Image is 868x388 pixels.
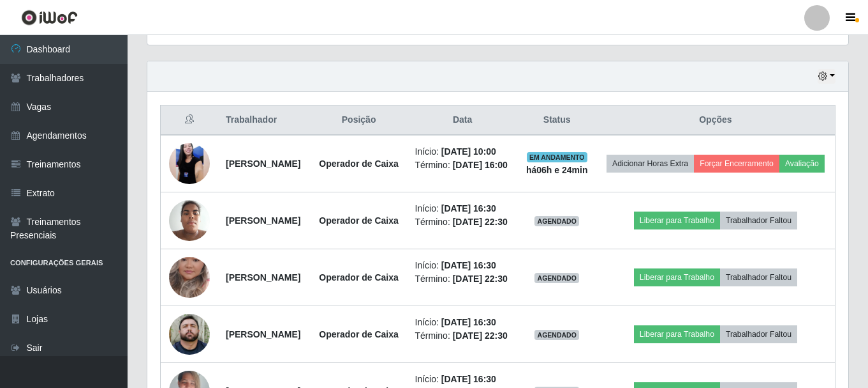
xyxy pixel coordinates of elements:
[720,212,797,229] button: Trabalhador Faltou
[441,260,496,270] time: [DATE] 16:30
[169,314,210,355] img: 1740017452142.jpeg
[319,329,399,339] strong: Operador de Caixa
[415,202,510,215] li: Início:
[319,272,399,283] strong: Operador de Caixa
[226,329,300,339] strong: [PERSON_NAME]
[415,329,510,343] li: Término:
[226,215,300,226] strong: [PERSON_NAME]
[694,155,779,173] button: Forçar Encerramento
[408,105,518,136] th: Data
[169,193,210,247] img: 1650483938365.jpeg
[169,118,210,209] img: 1743178705406.jpeg
[720,268,797,286] button: Trabalhador Faltou
[21,10,78,26] img: CoreUI Logo
[319,215,399,226] strong: Operador de Caixa
[453,160,508,170] time: [DATE] 16:00
[218,105,311,136] th: Trabalhador
[415,272,510,286] li: Término:
[634,325,720,343] button: Liberar para Trabalho
[526,165,588,175] strong: há 06 h e 24 min
[720,325,797,343] button: Trabalhador Faltou
[415,373,510,386] li: Início:
[441,317,496,327] time: [DATE] 16:30
[453,330,508,341] time: [DATE] 22:30
[441,146,496,157] time: [DATE] 10:00
[453,274,508,284] time: [DATE] 22:30
[779,155,825,173] button: Avaliação
[634,268,720,286] button: Liberar para Trabalho
[441,374,496,384] time: [DATE] 16:30
[415,316,510,329] li: Início:
[596,105,835,136] th: Opções
[441,203,496,213] time: [DATE] 16:30
[415,259,510,272] li: Início:
[169,241,210,314] img: 1705100685258.jpeg
[534,273,579,283] span: AGENDADO
[415,215,510,229] li: Término:
[226,272,300,283] strong: [PERSON_NAME]
[534,330,579,340] span: AGENDADO
[226,159,300,169] strong: [PERSON_NAME]
[534,216,579,226] span: AGENDADO
[607,155,694,173] button: Adicionar Horas Extra
[415,159,510,172] li: Término:
[518,105,596,136] th: Status
[311,105,408,136] th: Posição
[453,217,508,227] time: [DATE] 22:30
[634,212,720,229] button: Liberar para Trabalho
[415,145,510,159] li: Início:
[319,159,399,169] strong: Operador de Caixa
[527,152,587,162] span: EM ANDAMENTO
